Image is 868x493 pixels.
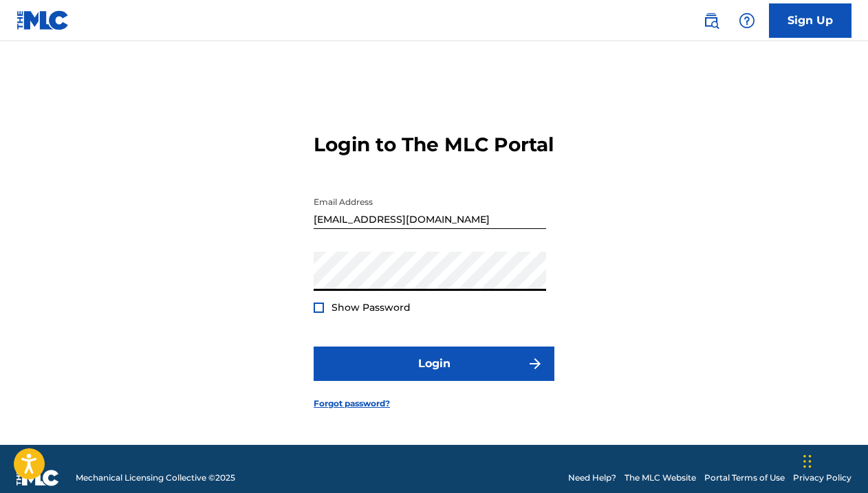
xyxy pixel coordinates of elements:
[314,347,554,381] button: Login
[799,427,868,493] iframe: Chat Widget
[769,3,851,38] a: Sign Up
[568,472,616,484] a: Need Help?
[314,397,390,410] a: Forgot password?
[527,355,543,372] img: f7272a7cc735f4ea7f67.svg
[739,12,755,29] img: help
[17,10,69,30] img: MLC Logo
[625,472,696,484] a: The MLC Website
[332,301,411,314] span: Show Password
[733,7,761,34] div: Help
[704,472,785,484] a: Portal Terms of Use
[793,472,851,484] a: Privacy Policy
[314,133,554,157] h3: Login to The MLC Portal
[76,472,235,484] span: Mechanical Licensing Collective © 2025
[703,12,719,29] img: search
[17,470,59,486] img: logo
[697,7,725,34] a: Public Search
[803,441,812,482] div: Drag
